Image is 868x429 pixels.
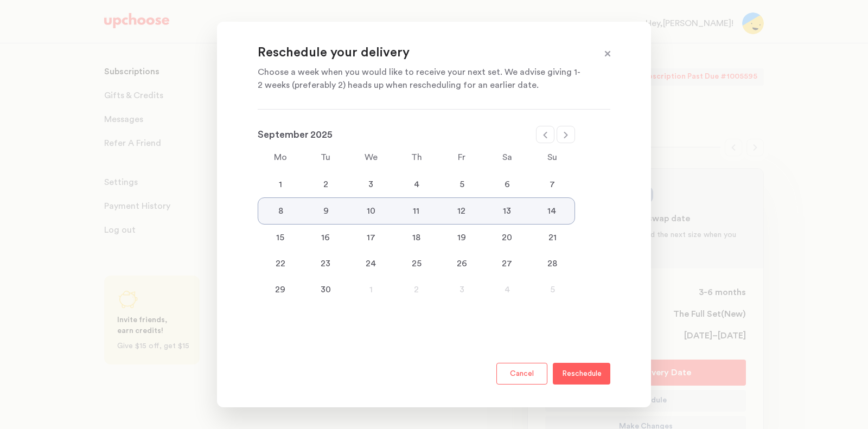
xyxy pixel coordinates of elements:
div: 20 [484,231,530,244]
div: 23 [303,257,349,270]
div: Sa [484,151,530,164]
div: Th [394,151,439,164]
div: 6 [484,178,530,191]
div: Mo [258,151,303,164]
button: Cancel [496,363,547,385]
div: 16 [303,231,349,244]
div: 19 [439,231,484,244]
div: 8 [258,204,303,217]
p: Reschedule your delivery [258,44,583,62]
p: Choose a week when you would like to receive your next set. We advise giving 1-2 weeks (preferabl... [258,66,583,92]
div: 4 [484,283,530,296]
div: 14 [529,204,575,217]
div: 30 [303,283,349,296]
div: 2 [394,283,439,296]
div: 3 [439,283,484,296]
div: 7 [529,178,575,191]
div: 1 [258,178,303,191]
div: Fr [439,151,484,164]
p: Reschedule [562,367,602,380]
div: 4 [394,178,439,191]
div: 15 [258,231,303,244]
div: 1 [348,283,394,296]
div: Tu [303,151,349,164]
div: 3 [348,178,394,191]
div: 18 [394,231,439,244]
div: 11 [394,204,439,217]
div: 12 [439,204,484,217]
div: 22 [258,257,303,270]
div: 26 [439,257,484,270]
div: We [348,151,394,164]
div: 27 [484,257,530,270]
div: 29 [258,283,303,296]
div: 5 [439,178,484,191]
div: 2 [303,178,349,191]
div: 25 [394,257,439,270]
div: 21 [529,231,575,244]
div: 5 [529,283,575,296]
div: 17 [348,231,394,244]
div: 24 [348,257,394,270]
button: Reschedule [553,363,610,385]
div: 9 [303,204,348,217]
div: 13 [484,204,529,217]
div: 28 [529,257,575,270]
div: Su [529,151,575,164]
div: 10 [349,204,394,217]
